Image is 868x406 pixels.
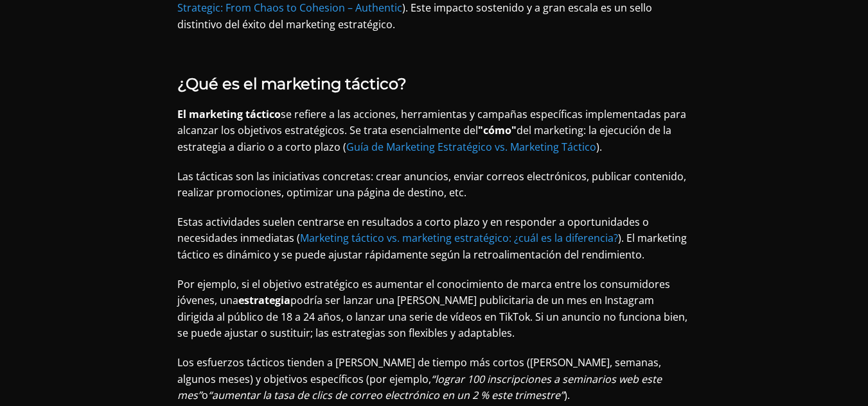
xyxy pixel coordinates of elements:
[177,215,649,246] font: Estas actividades suelen centrarse en resultados a corto plazo y en responder a oportunidades o n...
[208,388,564,402] font: “aumentar la tasa de clics de correo electrónico en un 2 % este trimestre”
[177,293,687,340] font: podría ser lanzar una [PERSON_NAME] publicitaria de un mes en Instagram dirigida al público de 18...
[177,107,281,121] font: El marketing táctico
[177,277,670,308] font: Por ejemplo, si el objetivo estratégico es aumentar el conocimiento de marca entre los consumidor...
[177,107,686,138] font: se refiere a las acciones, herramientas y campañas específicas implementadas para alcanzar los ob...
[177,169,686,200] font: Las tácticas son las iniciativas concretas: crear anuncios, enviar correos electrónicos, publicar...
[177,123,671,154] font: del marketing: la ejecución de la estrategia a diario o a corto plazo (
[478,123,517,137] font: "cómo"
[177,355,661,386] font: Los esfuerzos tácticos tienden a [PERSON_NAME] de tiempo más cortos ([PERSON_NAME], semanas, algu...
[596,140,602,154] font: ).
[564,388,570,402] font: ).
[177,372,662,403] font: “lograr 100 inscripciones a seminarios web este mes”
[804,344,868,406] iframe: Widget de chat
[300,231,618,245] a: Marketing táctico vs. marketing estratégico: ¿cuál es la diferencia?
[202,388,208,402] font: o
[177,74,407,93] font: ¿Qué es el marketing táctico?
[238,293,290,307] font: estrategia
[177,231,687,262] font: ). El marketing táctico es dinámico y se puede ajustar rápidamente según la retroalimentación del...
[346,140,596,154] a: Guía de Marketing Estratégico vs. Marketing Táctico
[177,1,652,31] font: ). Este impacto sostenido y a gran escala es un sello distintivo del éxito del marketing estratég...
